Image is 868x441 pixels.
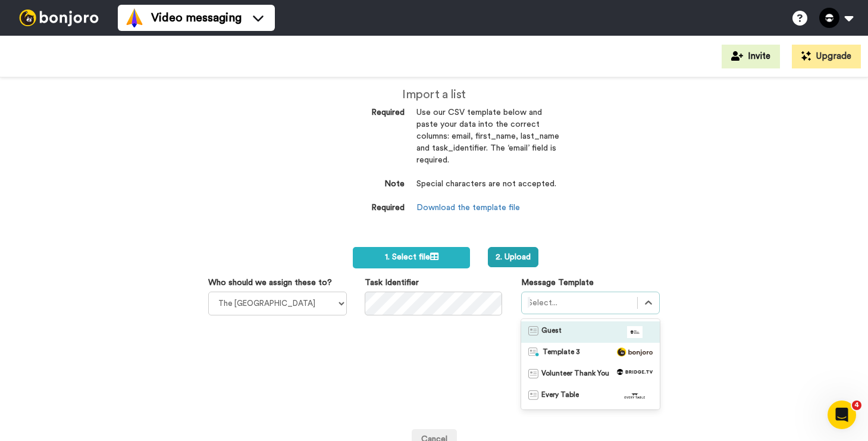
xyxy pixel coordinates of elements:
dt: Note [309,179,405,190]
iframe: Intercom live chat [828,401,856,429]
button: Invite [722,45,780,68]
img: vm-color.svg [125,8,144,27]
span: 4 [852,401,861,410]
dd: Use our CSV template below and paste your data into the correct columns: email, first_name, last_... [416,107,559,179]
img: Message-temps.svg [528,369,538,379]
img: 6a87703a-5202-4c2b-b73c-cbe37d2bc6e3 [624,390,645,402]
dd: Special characters are not accepted. [416,179,559,202]
label: Who should we assign these to? [208,277,332,289]
img: bj-logo-header-white.svg [14,10,104,26]
img: nextgen-template.svg [528,348,540,357]
span: Template 3 [543,348,580,359]
span: Guest [541,326,562,338]
img: logo_full.png [617,348,653,356]
a: Download the template file [416,204,520,212]
span: Every Table [541,390,579,402]
h2: Import a list [309,88,559,101]
dt: Required [309,107,405,119]
img: 023f762a-5bb6-43ab-8955-7f1f0c2dd77a [627,326,643,338]
img: Message-temps.svg [528,326,538,336]
img: Message-temps.svg [528,390,538,400]
dt: Required [309,202,405,214]
span: 1. Select file [385,253,438,261]
button: 2. Upload [488,247,538,267]
label: Message Template [521,277,594,289]
span: Video messaging [151,10,242,26]
span: Volunteer Thank You [541,369,609,381]
img: 9e6efdfc-9ed9-4e98-b7ab-623a27bd8622 [617,369,653,375]
button: Upgrade [792,45,861,68]
label: Task Identifier [365,277,419,289]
